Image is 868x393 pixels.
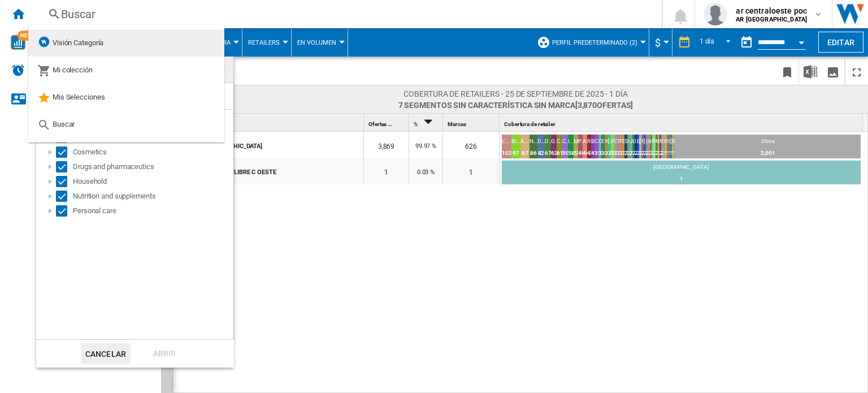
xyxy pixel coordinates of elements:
[53,93,105,101] span: Mis Selecciones
[73,176,232,187] div: Household
[56,205,73,217] md-checkbox: Select
[73,205,232,217] div: Personal care
[53,120,75,128] span: Buscar
[56,176,73,187] md-checkbox: Select
[56,146,73,158] md-checkbox: Select
[81,343,131,364] button: Cancelar
[56,191,73,202] md-checkbox: Select
[73,161,232,172] div: Drugs and pharmaceutics
[56,161,73,172] md-checkbox: Select
[73,191,232,202] div: Nutrition and supplements
[53,66,93,74] span: Mi colección
[73,146,232,158] div: Cosmetics
[53,38,103,47] span: Visión Categoría
[37,35,51,49] img: wiser-icon-blue.png
[140,343,189,364] div: Abrir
